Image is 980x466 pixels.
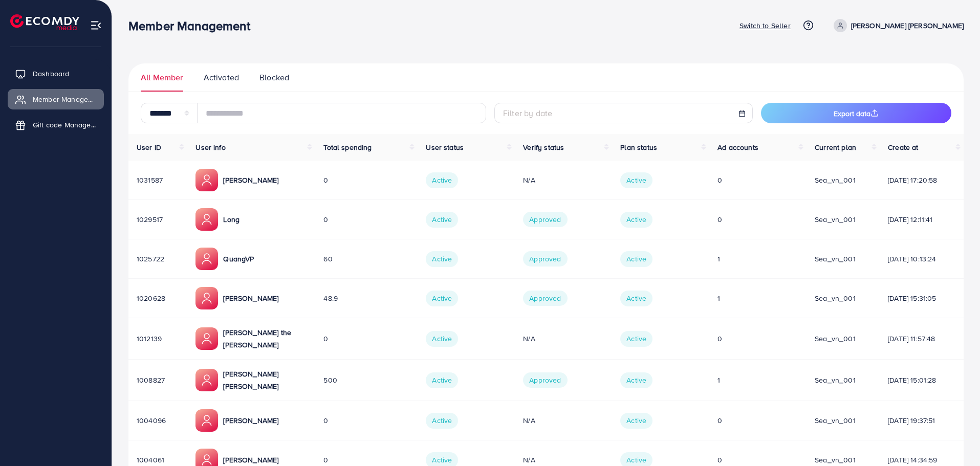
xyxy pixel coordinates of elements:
p: Switch to Seller [739,19,791,32]
span: sea_vn_001 [815,455,856,465]
div: [DATE] 17:20:58 [888,175,955,185]
span: 1012139 [137,334,162,344]
span: Blocked [259,72,289,83]
img: ic-member-manager.00abd3e0.svg [195,327,218,350]
span: Activated [204,72,239,83]
span: Gift code Management [33,120,96,130]
span: 1 [717,293,720,303]
span: 1031587 [137,175,163,185]
span: 1 [717,375,720,385]
span: Active [620,172,652,188]
span: Approved [523,251,567,267]
span: 0 [717,415,722,426]
span: 0 [717,175,722,185]
span: 0 [717,214,722,225]
p: [PERSON_NAME] [223,414,278,427]
div: [DATE] 15:01:28 [888,375,955,385]
span: 0 [323,334,328,344]
span: Approved [523,212,567,227]
span: sea_vn_001 [815,254,856,264]
span: Active [426,413,458,428]
span: 1020628 [137,293,165,303]
img: ic-member-manager.00abd3e0.svg [195,208,218,231]
span: Active [620,331,652,346]
span: Create at [888,142,918,152]
span: sea_vn_001 [815,293,856,303]
img: menu [90,19,102,31]
a: Gift code Management [8,115,104,135]
img: ic-member-manager.00abd3e0.svg [195,369,218,391]
span: sea_vn_001 [815,214,856,225]
span: 0 [323,415,328,426]
span: N/A [523,334,535,344]
span: Active [620,372,652,388]
span: sea_vn_001 [815,334,856,344]
span: 1025722 [137,254,164,264]
span: All Member [141,72,183,83]
p: [PERSON_NAME] [223,292,278,304]
span: Active [426,372,458,388]
p: [PERSON_NAME] [PERSON_NAME] [851,19,964,32]
span: N/A [523,175,535,185]
span: Plan status [620,142,657,152]
div: [DATE] 15:31:05 [888,293,955,303]
div: [DATE] 12:11:41 [888,214,955,225]
p: [PERSON_NAME] the [PERSON_NAME] [223,326,307,351]
span: 1008827 [137,375,165,385]
span: Dashboard [33,69,69,79]
div: [DATE] 11:57:48 [888,334,955,344]
span: Active [426,331,458,346]
span: 0 [323,455,328,465]
span: 60 [323,254,332,264]
span: Active [620,413,652,428]
span: Active [620,291,652,306]
span: 1004096 [137,415,166,426]
img: logo [10,14,79,30]
span: 0 [323,175,328,185]
p: QuangVP [223,253,254,265]
span: User info [195,142,225,152]
span: 1029517 [137,214,163,225]
span: User status [426,142,464,152]
a: [PERSON_NAME] [PERSON_NAME] [830,19,964,32]
span: 1 [717,254,720,264]
span: User ID [137,142,161,152]
span: sea_vn_001 [815,375,856,385]
span: Active [620,251,652,267]
img: ic-member-manager.00abd3e0.svg [195,287,218,309]
span: 500 [323,375,337,385]
span: 48.9 [323,293,338,303]
span: Ad accounts [717,142,758,152]
img: ic-member-manager.00abd3e0.svg [195,409,218,432]
span: Member Management [33,94,96,104]
span: Filter by date [503,107,552,119]
span: Active [426,251,458,267]
span: Active [426,212,458,227]
span: 1004061 [137,455,164,465]
span: Export data [834,108,879,119]
span: Approved [523,291,567,306]
div: [DATE] 14:34:59 [888,455,955,465]
div: [DATE] 19:37:51 [888,415,955,426]
p: [PERSON_NAME] [223,454,278,466]
p: Long [223,213,239,226]
span: sea_vn_001 [815,415,856,426]
p: [PERSON_NAME] [223,174,278,186]
div: [DATE] 10:13:24 [888,254,955,264]
span: Active [620,212,652,227]
iframe: Chat [937,420,972,458]
span: Active [426,172,458,188]
h3: Member Management [128,18,258,33]
button: Export data [761,103,951,123]
span: Approved [523,372,567,388]
span: Active [426,291,458,306]
span: 0 [717,455,722,465]
p: [PERSON_NAME] [PERSON_NAME] [223,368,307,392]
span: sea_vn_001 [815,175,856,185]
span: Total spending [323,142,372,152]
span: Verify status [523,142,564,152]
img: ic-member-manager.00abd3e0.svg [195,169,218,191]
a: Dashboard [8,63,104,84]
a: Member Management [8,89,104,109]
